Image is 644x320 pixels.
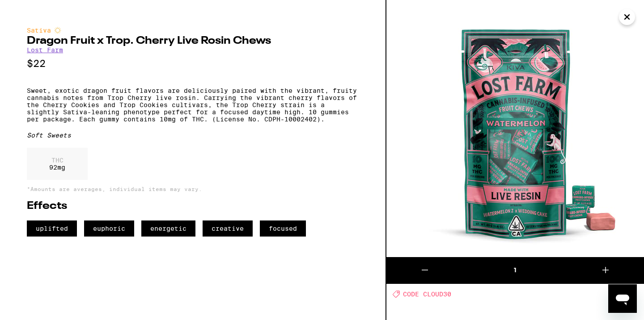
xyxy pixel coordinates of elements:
img: sativaColor.svg [54,27,61,34]
p: *Amounts are averages, individual items may vary. [27,186,359,192]
div: Sativa [27,27,359,34]
span: creative [203,220,253,237]
a: Lost Farm [27,46,63,54]
span: CODE CLOUD30 [403,291,451,298]
span: energetic [141,220,195,237]
button: Close [619,9,635,25]
p: $22 [27,58,359,69]
span: focused [260,220,306,237]
h2: Effects [27,201,359,212]
span: euphoric [84,220,134,237]
span: uplifted [27,220,77,237]
div: 1 [464,266,567,275]
p: Sweet, exotic dragon fruit flavors are deliciously paired with the vibrant, fruity cannabis notes... [27,87,359,123]
p: THC [49,157,65,164]
iframe: Button to launch messaging window [608,284,637,313]
h2: Dragon Fruit x Trop. Cherry Live Rosin Chews [27,36,359,46]
div: 92 mg [27,148,88,180]
div: Soft Sweets [27,132,359,139]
